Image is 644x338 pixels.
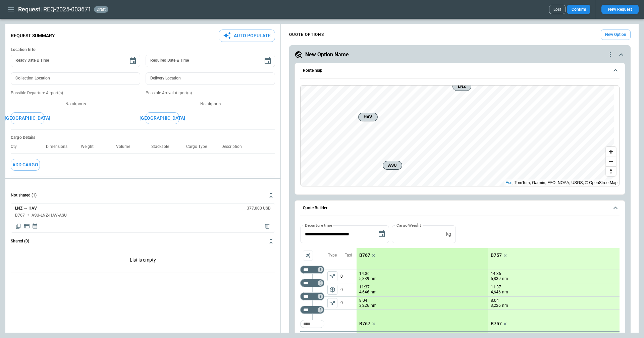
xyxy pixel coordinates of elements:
p: kg [446,231,451,237]
p: Dimensions [46,144,73,149]
p: 5,839 [491,276,501,282]
button: Quote Builder [300,201,620,216]
button: Zoom out [606,157,616,166]
p: 14:36 [359,271,370,276]
p: Taxi [345,252,352,258]
p: 8:04 [491,298,499,303]
h6: Quote Builder [303,206,327,210]
h6: Cargo Details [11,135,275,140]
button: Lost [549,5,566,14]
p: 11:37 [491,285,501,290]
p: nm [502,289,508,295]
button: Reset bearing to north [606,166,616,176]
p: List is empty [11,249,275,273]
button: left aligned [327,285,337,295]
h6: LNZ → HAV [15,206,37,211]
p: nm [371,276,377,282]
p: 14:36 [491,271,501,276]
h6: Route map [303,68,322,73]
div: Too short [300,306,324,314]
canvas: Map [301,86,614,186]
span: Type of sector [327,285,337,295]
p: No airports [146,101,275,107]
p: nm [502,303,508,308]
button: Confirm [567,5,590,14]
h6: B767 [15,213,25,218]
p: 0 [340,297,357,309]
button: Route map [300,63,620,78]
h6: Not shared (1) [11,193,37,198]
span: Type of sector [327,298,337,308]
button: Not shared (1) [11,187,275,203]
h1: Request [18,5,40,13]
span: ASU [386,162,399,169]
button: New Option Namequote-option-actions [294,51,625,59]
p: nm [371,289,377,295]
p: 11:37 [359,285,370,290]
button: New Request [601,5,639,14]
p: Stackable [151,144,174,149]
p: 0 [340,270,357,283]
p: B757 [491,321,502,327]
h2: REQ-2025-003671 [43,5,91,13]
p: 4,646 [359,289,369,295]
h6: ASU-LNZ-HAV-ASU [32,213,67,218]
p: nm [502,276,508,282]
h5: New Option Name [305,51,349,58]
p: 4,646 [491,289,501,295]
div: Route map [300,85,620,186]
span: Aircraft selection [303,250,313,261]
p: Weight [81,144,99,149]
button: Add Cargo [11,159,40,171]
label: Departure time [305,222,332,228]
span: draft [95,7,107,12]
p: B757 [491,252,502,258]
p: Description [221,144,247,149]
h6: Location Info [11,47,275,52]
p: Possible Departure Airport(s) [11,90,140,96]
p: Volume [116,144,136,149]
button: [GEOGRAPHIC_DATA] [11,112,44,124]
button: Auto Populate [219,30,275,42]
p: Type [328,252,337,258]
button: Choose date [261,54,274,68]
button: left aligned [327,271,337,281]
div: Too short [300,320,324,328]
p: nm [371,303,377,308]
h6: Shared (0) [11,239,29,243]
p: Possible Arrival Airport(s) [146,90,275,96]
button: New Option [601,30,631,40]
div: Too short [300,279,324,287]
button: Choose date, selected date is Sep 3, 2025 [375,227,388,241]
span: package_2 [329,286,336,293]
span: Display quote schedule [32,223,38,230]
span: LNZ [455,83,468,90]
span: Type of sector [327,271,337,281]
p: 3,226 [491,303,501,308]
h4: QUOTE OPTIONS [289,33,324,36]
p: Request Summary [11,33,55,39]
button: Choose date [126,54,140,68]
a: Esri [505,180,513,185]
p: 8:04 [359,298,367,303]
button: [GEOGRAPHIC_DATA] [146,112,179,124]
span: Delete quote [264,223,271,230]
div: Not shared (1) [11,249,275,273]
div: Not shared (1) [11,203,275,233]
label: Cargo Weight [396,222,421,228]
button: left aligned [327,298,337,308]
h6: 377,000 USD [247,206,271,211]
p: No airports [11,101,140,107]
div: Too short [300,266,324,274]
p: 3,226 [359,303,369,308]
button: Zoom in [606,147,616,157]
span: Copy quote content [15,223,22,230]
span: Display detailed quote content [23,223,30,230]
p: B767 [359,252,370,258]
button: Shared (0) [11,233,275,249]
span: HAV [361,114,375,120]
div: Too short [300,292,324,300]
p: 0 [340,283,357,296]
p: 5,839 [359,276,369,282]
p: B767 [359,321,370,327]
